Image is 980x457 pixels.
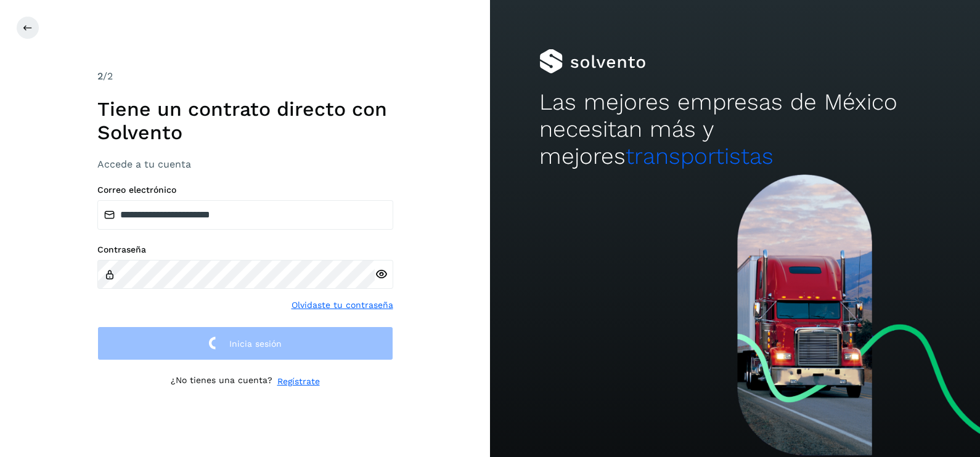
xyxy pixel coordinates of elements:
p: ¿No tienes una cuenta? [171,375,272,388]
h2: Las mejores empresas de México necesitan más y mejores [539,89,931,171]
div: /2 [97,69,393,84]
label: Correo electrónico [97,185,393,195]
button: Inicia sesión [97,326,393,360]
span: transportistas [626,143,774,169]
a: Olvidaste tu contraseña [292,299,393,312]
h1: Tiene un contrato directo con Solvento [97,97,393,145]
span: Inicia sesión [229,339,282,348]
span: 2 [97,70,103,82]
label: Contraseña [97,245,393,255]
h3: Accede a tu cuenta [97,158,393,170]
a: Regístrate [277,375,320,388]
